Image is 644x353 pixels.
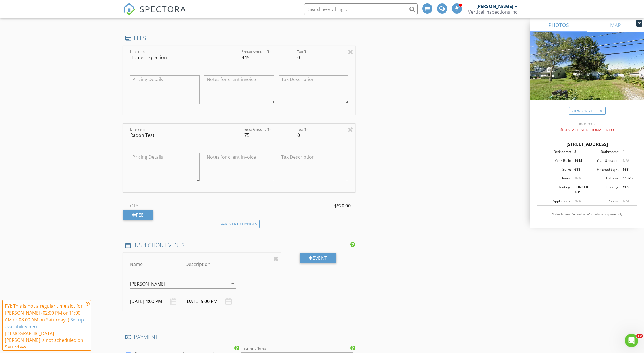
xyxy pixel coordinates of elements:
div: Event [300,253,336,263]
div: Heating: [539,185,571,195]
div: Floors: [539,176,571,181]
a: PHOTOS [530,18,587,32]
p: All data is unverified and for informational purposes only. [537,212,637,216]
div: Year Built: [539,158,571,163]
div: [PERSON_NAME] [476,3,513,9]
input: Select date [130,294,181,308]
div: Rooms: [587,199,619,204]
span: N/A [574,199,581,203]
div: Revert changes [219,220,260,228]
div: 1 [619,149,635,154]
iframe: Intercom live chat [625,334,638,347]
div: [STREET_ADDRESS] [537,141,637,148]
div: Incorrect? [530,121,644,126]
h4: PAYMENT [125,333,353,341]
span: TOTAL: [128,202,142,209]
div: 688 [619,167,635,172]
span: N/A [623,199,629,203]
div: Year Updated: [587,158,619,163]
div: Finished Sq Ft: [587,167,619,172]
img: The Best Home Inspection Software - Spectora [123,3,136,15]
div: FYI: This is not a regular time slot for [PERSON_NAME] (02:00 PM or 11:00 AM or 08:00 AM on Satur... [5,303,84,350]
div: YES [619,185,635,195]
div: Bathrooms: [587,149,619,154]
div: Sq Ft: [539,167,571,172]
div: Vertical Inspections Inc [468,9,517,15]
div: 11326 [619,176,635,181]
span: N/A [623,158,629,163]
div: Discard Additional info [558,126,616,134]
div: [PERSON_NAME] [130,281,165,286]
div: 1945 [571,158,587,163]
input: Search everything... [304,3,418,15]
img: streetview [530,32,644,114]
div: 2 [571,149,587,154]
div: 688 [571,167,587,172]
div: Bedrooms: [539,149,571,154]
input: Select date [185,294,236,308]
span: SPECTORA [140,3,186,15]
a: View on Zillow [569,107,606,115]
div: FORCED AIR [571,185,587,195]
div: Fee [123,210,153,220]
a: MAP [587,18,644,32]
div: Lot Size: [587,176,619,181]
span: 10 [636,334,643,338]
h4: FEES [125,34,353,42]
div: Cooling: [587,185,619,195]
span: N/A [574,176,581,181]
span: $620.00 [334,202,351,209]
div: Appliances: [539,199,571,204]
h4: INSPECTION EVENTS [125,241,353,249]
i: arrow_drop_down [229,280,236,287]
a: SPECTORA [123,8,186,20]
